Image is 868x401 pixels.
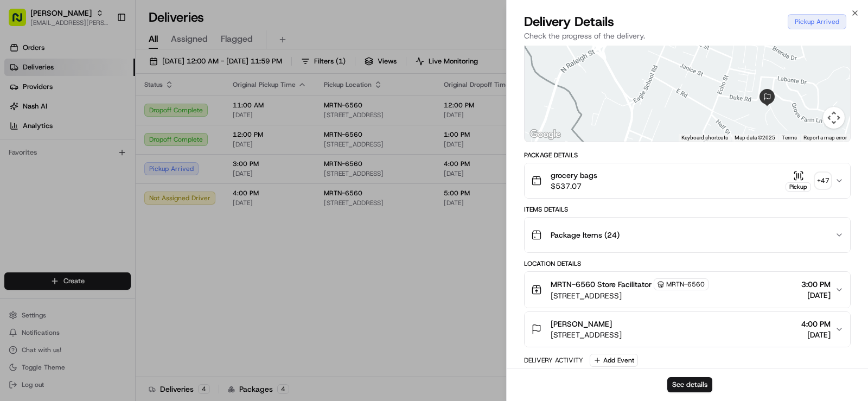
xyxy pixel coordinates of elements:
button: grocery bags$537.07Pickup+47 [525,163,850,198]
input: Clear [28,70,179,81]
a: Open this area in Google Maps (opens a new window) [527,128,563,142]
button: Add Event [590,354,638,367]
button: Pickup [786,170,811,192]
a: Report a map error [803,135,847,141]
span: [PERSON_NAME] [551,319,612,329]
div: + 47 [815,173,831,188]
p: Check the progress of the delivery. [524,30,851,41]
span: Knowledge Base [22,157,83,168]
div: We're available if you need us! [37,114,137,123]
a: Powered byPylon [76,183,131,192]
div: Start new chat [37,104,178,114]
img: Google [527,128,563,142]
button: Map camera controls [823,107,845,129]
span: MRTN-6560 [666,280,705,289]
button: MRTN-6560 Store FacilitatorMRTN-6560[STREET_ADDRESS]3:00 PM[DATE] [525,272,850,308]
div: Pickup [786,182,811,192]
div: Package Details [524,151,851,160]
div: 📗 [11,158,20,167]
span: API Documentation [103,157,174,168]
span: [STREET_ADDRESS] [551,290,709,301]
span: grocery bags [551,170,597,181]
a: 💻API Documentation [87,153,178,173]
span: Pylon [108,184,131,192]
span: [DATE] [801,329,831,340]
span: [DATE] [801,290,831,301]
a: Terms [782,135,797,141]
button: See details [667,377,712,392]
div: Location Details [524,259,851,268]
div: Items Details [524,205,851,214]
span: Package Items ( 24 ) [551,230,620,240]
img: Nash [11,11,33,33]
button: Package Items (24) [525,218,850,252]
button: Pickup+47 [786,170,831,192]
span: MRTN-6560 Store Facilitator [551,279,652,290]
button: Start new chat [184,107,197,120]
span: Map data ©2025 [735,135,775,141]
span: Delivery Details [524,13,614,30]
a: 📗Knowledge Base [7,153,87,173]
p: Welcome 👋 [11,43,197,61]
div: Delivery Activity [524,356,583,365]
button: [PERSON_NAME][STREET_ADDRESS]4:00 PM[DATE] [525,312,850,347]
span: 4:00 PM [801,319,831,329]
span: 3:00 PM [801,279,831,290]
span: [STREET_ADDRESS] [551,329,622,340]
button: Keyboard shortcuts [681,134,728,142]
div: 💻 [92,158,100,167]
img: 1736555255976-a54dd68f-1ca7-489b-9aae-adbdc363a1c4 [11,104,30,123]
span: $537.07 [551,181,597,192]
